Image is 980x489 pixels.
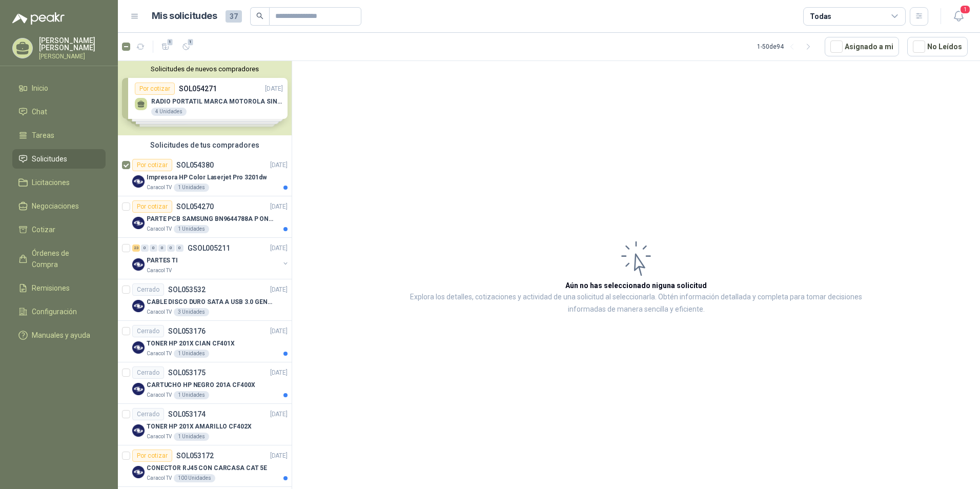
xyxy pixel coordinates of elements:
[157,38,174,55] button: 1
[147,256,178,266] p: PARTES TI
[147,350,172,358] p: Caracol TV
[147,308,172,316] p: Caracol TV
[270,243,288,253] p: [DATE]
[118,404,292,445] a: CerradoSOL053174[DATE] Company LogoTONER HP 201X AMARILLO CF402XCaracol TV1 Unidades
[118,196,292,238] a: Por cotizarSOL054270[DATE] Company LogoPARTE PCB SAMSUNG BN9644788A P ONECONNECaracol TV1 Unidades
[132,283,164,296] div: Cerrado
[132,258,145,271] img: Company Logo
[256,12,263,19] span: search
[132,424,145,437] img: Company Logo
[168,411,206,418] p: SOL053174
[12,173,106,192] a: Licitaciones
[118,279,292,321] a: CerradoSOL053532[DATE] Company LogoCABLE DISCO DURO SATA A USB 3.0 GENERICOCaracol TV3 Unidades
[174,391,209,399] div: 1 Unidades
[132,341,145,354] img: Company Logo
[32,224,55,235] span: Cotizar
[176,244,183,252] div: 0
[132,175,145,188] img: Company Logo
[147,463,267,473] p: CONECTOR RJ45 CON CARCASA CAT 5E
[174,184,209,192] div: 1 Unidades
[118,135,292,155] div: Solicitudes de tus compradores
[565,280,707,291] h3: Aún no has seleccionado niguna solicitud
[118,362,292,404] a: CerradoSOL053175[DATE] Company LogoCARTUCHO HP NEGRO 201A CF400XCaracol TV1 Unidades
[141,244,149,252] div: 0
[132,408,164,420] div: Cerrado
[147,173,267,182] p: Impresora HP Color Laserjet Pro 3201dw
[270,327,288,336] p: [DATE]
[12,196,106,216] a: Negociaciones
[132,217,145,229] img: Company Logo
[12,325,106,345] a: Manuales y ayuda
[757,38,816,55] div: 1 - 50 de 94
[270,451,288,461] p: [DATE]
[226,10,242,23] span: 37
[174,433,209,441] div: 1 Unidades
[12,243,106,274] a: Órdenes de Compra
[12,302,106,321] a: Configuración
[168,328,206,335] p: SOL053176
[188,244,230,252] p: GSOL005211
[152,9,217,24] h1: Mis solicitudes
[176,203,214,210] p: SOL054270
[132,244,140,252] div: 23
[167,38,174,46] span: 1
[118,155,292,196] a: Por cotizarSOL054380[DATE] Company LogoImpresora HP Color Laserjet Pro 3201dwCaracol TV1 Unidades
[122,65,288,73] button: Solicitudes de nuevos compradores
[825,37,899,56] button: Asignado a mi
[168,286,206,293] p: SOL053532
[174,225,209,233] div: 1 Unidades
[907,37,968,56] button: No Leídos
[132,242,290,275] a: 23 0 0 0 0 0 GSOL005211[DATE] Company LogoPARTES TICaracol TV
[174,474,215,482] div: 100 Unidades
[32,282,70,294] span: Remisiones
[12,220,106,239] a: Cotizar
[132,366,164,379] div: Cerrado
[147,184,172,192] p: Caracol TV
[32,330,90,341] span: Manuales y ayuda
[12,102,106,121] a: Chat
[132,450,172,462] div: Por cotizar
[270,202,288,212] p: [DATE]
[147,225,172,233] p: Caracol TV
[32,177,70,188] span: Licitaciones
[147,297,274,307] p: CABLE DISCO DURO SATA A USB 3.0 GENERICO
[270,368,288,378] p: [DATE]
[32,83,48,94] span: Inicio
[147,339,235,349] p: TONER HP 201X CIAN CF401X
[132,383,145,395] img: Company Logo
[270,285,288,295] p: [DATE]
[132,159,172,171] div: Por cotizar
[118,321,292,362] a: CerradoSOL053176[DATE] Company LogoTONER HP 201X CIAN CF401XCaracol TV1 Unidades
[949,7,968,26] button: 1
[959,5,971,14] span: 1
[12,12,65,25] img: Logo peakr
[147,433,172,441] p: Caracol TV
[147,214,274,224] p: PARTE PCB SAMSUNG BN9644788A P ONECONNE
[39,53,106,59] p: [PERSON_NAME]
[12,78,106,98] a: Inicio
[147,391,172,399] p: Caracol TV
[118,445,292,487] a: Por cotizarSOL053172[DATE] Company LogoCONECTOR RJ45 CON CARCASA CAT 5ECaracol TV100 Unidades
[32,200,79,212] span: Negociaciones
[187,38,194,46] span: 1
[167,244,175,252] div: 0
[810,11,831,22] div: Todas
[147,474,172,482] p: Caracol TV
[147,380,255,390] p: CARTUCHO HP NEGRO 201A CF400X
[39,37,106,51] p: [PERSON_NAME] [PERSON_NAME]
[158,244,166,252] div: 0
[32,106,47,117] span: Chat
[395,291,877,316] p: Explora los detalles, cotizaciones y actividad de una solicitud al seleccionarla. Obtén informaci...
[132,325,164,337] div: Cerrado
[12,126,106,145] a: Tareas
[270,410,288,419] p: [DATE]
[12,278,106,298] a: Remisiones
[270,160,288,170] p: [DATE]
[178,38,194,55] button: 1
[150,244,157,252] div: 0
[176,452,214,459] p: SOL053172
[12,149,106,169] a: Solicitudes
[32,306,77,317] span: Configuración
[176,161,214,169] p: SOL054380
[132,200,172,213] div: Por cotizar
